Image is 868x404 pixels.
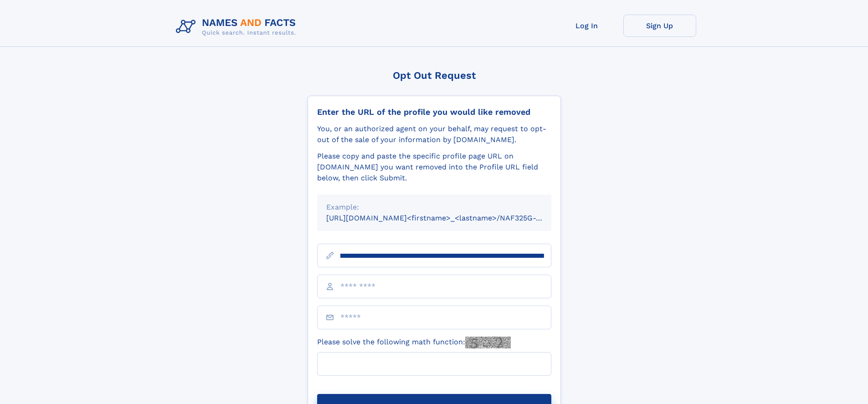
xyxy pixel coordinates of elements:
[172,15,303,39] img: Logo Names and Facts
[326,214,569,222] small: [URL][DOMAIN_NAME]<firstname>_<lastname>/NAF325G-xxxxxxxx
[317,107,551,117] div: Enter the URL of the profile you would like removed
[317,151,551,184] div: Please copy and paste the specific profile page URL on [DOMAIN_NAME] you want removed into the Pr...
[308,70,561,81] div: Opt Out Request
[317,337,511,348] label: Please solve the following math function:
[550,15,623,37] a: Log In
[326,202,542,213] div: Example:
[317,123,551,145] div: You, or an authorized agent on your behalf, may request to opt-out of the sale of your informatio...
[623,15,696,37] a: Sign Up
